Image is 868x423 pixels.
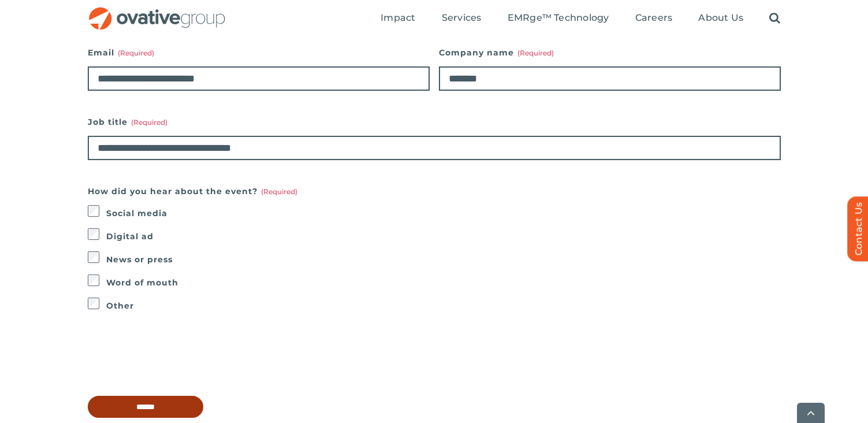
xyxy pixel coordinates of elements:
[261,187,297,196] span: (Required)
[635,12,673,24] span: Careers
[88,114,781,130] label: Job title
[698,12,743,24] span: About Us
[769,12,780,25] a: Search
[442,12,482,25] a: Services
[131,118,167,127] span: (Required)
[88,44,430,61] label: Email
[118,49,154,57] span: (Required)
[88,337,263,382] iframe: reCAPTCHA
[88,6,226,17] a: OG_Full_horizontal_RGB
[439,44,781,61] label: Company name
[106,228,781,244] label: Digital ad
[698,12,743,25] a: About Us
[508,12,609,24] span: EMRge™ Technology
[88,183,297,199] legend: How did you hear about the event?
[106,251,781,268] label: News or press
[106,205,781,221] label: Social media
[442,12,482,24] span: Services
[508,12,609,25] a: EMRge™ Technology
[106,274,781,291] label: Word of mouth
[381,12,415,24] span: Impact
[381,12,415,25] a: Impact
[517,49,554,57] span: (Required)
[635,12,673,25] a: Careers
[106,298,781,314] label: Other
